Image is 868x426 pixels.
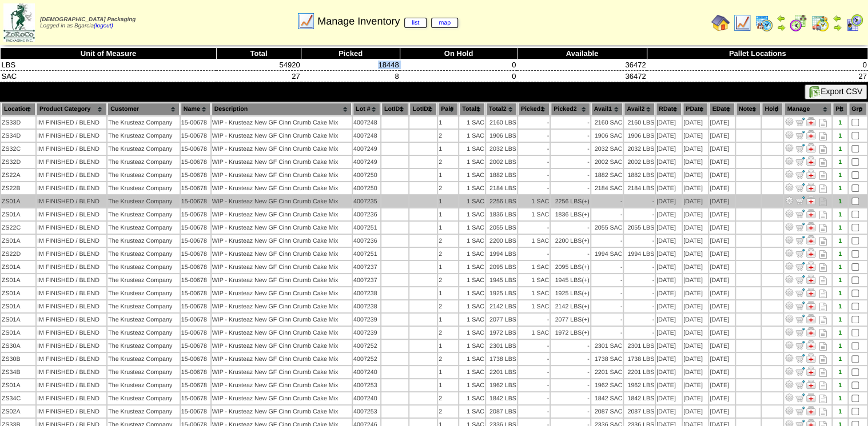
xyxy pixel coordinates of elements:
td: 1906 LBS [486,130,517,142]
img: Move [795,143,805,152]
td: 4007248 [353,116,380,128]
img: Manage Hold [806,170,815,179]
img: Move [795,314,805,323]
button: Export CSV [805,85,867,99]
img: Move [795,262,805,271]
img: Move [795,288,805,297]
img: Adjust [785,393,794,402]
td: - [518,156,550,168]
td: 2256 LBS [486,195,517,207]
img: Manage Hold [806,327,815,336]
th: Customer [107,103,180,115]
th: Product Category [37,103,106,115]
i: Note [819,119,826,127]
td: 1906 SAC [591,130,623,142]
th: Total1 [459,103,485,115]
td: 15-00678 [181,182,210,194]
td: 2160 LBS [486,116,517,128]
td: 4007248 [353,130,380,142]
img: Manage Hold [806,275,815,284]
td: [DATE] [683,182,708,194]
td: 4007236 [353,208,380,220]
td: 2032 SAC [591,143,623,155]
img: Manage Hold [806,340,815,349]
td: - [518,116,550,128]
td: WIP - Krusteaz New GF Cinn Crumb Cake Mix [212,156,352,168]
td: 4007251 [353,222,380,234]
td: WIP - Krusteaz New GF Cinn Crumb Cake Mix [212,208,352,220]
img: Manage Hold [806,130,815,139]
img: Adjust [785,170,794,179]
img: Adjust [785,288,794,297]
td: - [551,116,590,128]
td: [DATE] [709,208,734,220]
td: 4007250 [353,182,380,194]
img: Move [795,170,805,179]
td: The Krusteaz Company [107,169,180,181]
td: ZS22A [1,169,35,181]
th: Total2 [486,103,517,115]
td: 15-00678 [181,156,210,168]
th: Available [517,48,647,59]
img: Manage Hold [806,196,815,205]
td: 15-00678 [181,143,210,155]
td: 4007249 [353,156,380,168]
td: WIP - Krusteaz New GF Cinn Crumb Cake Mix [212,182,352,194]
td: ZS01A [1,208,35,220]
td: 2002 LBS [624,156,655,168]
td: [DATE] [683,116,708,128]
th: Notes [736,103,761,115]
img: Manage Hold [806,156,815,166]
td: [DATE] [709,143,734,155]
img: Adjust [785,406,794,415]
td: [DATE] [709,156,734,168]
td: 2160 LBS [624,116,655,128]
td: 1882 LBS [486,169,517,181]
i: Note [819,224,826,232]
img: Adjust [785,275,794,284]
img: Adjust [785,183,794,192]
td: - [624,208,655,220]
th: Pallet Locations [647,48,867,59]
th: Avail1 [591,103,623,115]
td: ZS22C [1,222,35,234]
span: [DEMOGRAPHIC_DATA] Packaging [40,17,136,23]
div: 1 [833,198,847,205]
td: 2160 SAC [591,116,623,128]
th: Picked2 [551,103,590,115]
td: 15-00678 [181,130,210,142]
div: (+) [582,198,589,205]
td: 1 SAC [459,195,485,207]
td: IM FINISHED / BLEND [37,116,106,128]
td: WIP - Krusteaz New GF Cinn Crumb Cake Mix [212,143,352,155]
td: [DATE] [656,195,682,207]
td: The Krusteaz Company [107,222,180,234]
img: Move [795,222,805,231]
td: IM FINISHED / BLEND [37,156,106,168]
img: Adjust [785,235,794,244]
img: Adjust [785,340,794,349]
td: - [551,130,590,142]
td: 1 [438,116,458,128]
img: Manage Hold [806,288,815,297]
td: 0 [400,59,517,71]
th: Pal# [438,103,458,115]
td: - [551,182,590,194]
img: Move [795,130,805,139]
img: Manage Hold [806,314,815,323]
td: 1882 LBS [624,169,655,181]
td: [DATE] [656,116,682,128]
i: Note [819,198,826,206]
img: Adjust [785,117,794,126]
td: IM FINISHED / BLEND [37,222,106,234]
td: 2 [438,130,458,142]
td: 4007250 [353,169,380,181]
td: ZS32C [1,143,35,155]
img: Manage Hold [806,367,815,376]
img: Adjust [785,209,794,218]
td: 1 SAC [459,208,485,220]
td: [DATE] [709,169,734,181]
th: Lot # [353,103,380,115]
td: LBS [1,59,217,71]
img: Adjust [785,156,794,166]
